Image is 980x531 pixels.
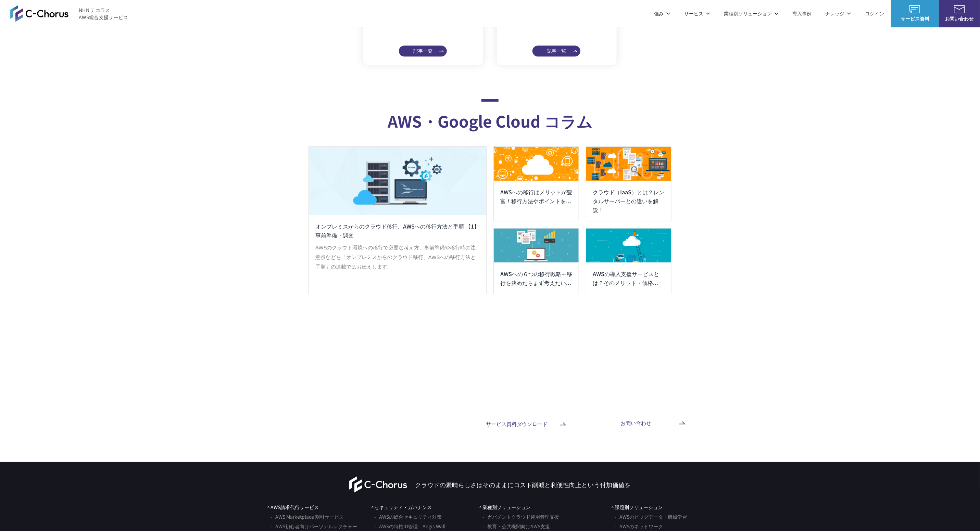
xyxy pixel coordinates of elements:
a: AWSの総合セキュリティ対策 [374,512,442,521]
span: サービス資料 [891,15,939,22]
p: 強み [654,10,670,17]
span: 業種別ソリューション [479,504,530,511]
span: NHN テコラス AWS総合支援サービス [79,7,128,21]
a: AWSの特権ID管理 Aegis Wall [374,521,445,531]
a: 導入事例 [792,10,812,17]
p: ご相談・お見積りはこちら [579,399,692,406]
img: AWS総合支援サービス C-Chorus [10,5,68,22]
p: 業種別ソリューション [724,10,779,17]
a: [PHONE_NUMBER] [288,404,439,423]
img: お問い合わせ [954,5,965,13]
img: AWSへの6つの移行戦略 [494,229,579,262]
a: お問い合わせ [579,412,692,434]
a: クラウド（IaaS）とは？レンタルサーバーとの違いを解説！ クラウド（IaaS）とは？レンタルサーバーとの違いを解説！ [586,146,671,221]
h3: クラウド（IaaS）とは？レンタルサーバーとの違いを解説！ [593,187,665,214]
img: AWS総合支援サービス C-Chorus サービス資料 [909,5,920,13]
a: ログイン [865,10,884,17]
a: AWS総合支援サービス C-Chorus NHN テコラスAWS総合支援サービス [10,5,128,22]
a: セキュリティ・ガバナンス [371,504,432,511]
a: オンプレミスからのクラウド移行、AWSへの移行方法と手順 オンプレミスからのクラウド移行、AWSへの移行方法と手順 【1】事前準備・調査 AWSのクラウド環境への移行で必要な考え方、事前準備や移... [309,146,487,294]
img: クラウド（IaaS）とは？レンタルサーバーとの違いを解説！ [586,147,671,181]
a: AWSの導入支援サービスとは？ AWSの導入支援サービスとは？そのメリット・価格... [586,228,671,294]
h3: オンプレミスからのクラウド移行、AWSへの移行方法と手順 【1】事前準備・調査 [315,222,480,239]
span: お問い合わせ [939,15,980,22]
a: 教育・公共機関向けAWS支援 [482,521,550,531]
p: ナレッジ [825,10,851,17]
p: AWSのクラウド環境への移行で必要な考え方、事前準備や移行時の注意点などを「オンプレミスからのクラウド移行、AWSへの移行方法と手順」の連載ではお伝えします。 [315,243,480,272]
p: クラウドの素晴らしさはそのままにコスト削減と利便性向上という付加価値を [415,480,631,489]
a: AWSのビッグデータ・機械学習 [615,512,687,521]
a: ガバメントクラウド運用管理支援 [482,512,559,521]
a: AWSへの6つの移行戦略 AWSへの６つの移行戦略～移行を決めたらまず考えたい... [493,228,579,294]
h2: AWS・Google Cloud コラム [309,99,671,133]
img: AWSの導入支援サービスとは？ [586,229,671,262]
span: 記事一覧 [532,47,580,54]
h3: AWSへの６つの移行戦略～移行を決めたらまず考えたい... [500,269,572,287]
a: AWS Marketplace 割引サービス [271,512,344,521]
a: AWSのネットワーク [615,521,663,531]
img: オンプレミスからのクラウド移行、AWSへの移行方法と手順 [309,147,486,215]
h3: AWSへの移行はメリットが豊富！移行方法やポイントを... [500,187,572,205]
a: AWS請求代行サービス [267,504,319,511]
a: AWSへの移行はメリットが豊富 AWSへの移行はメリットが豊富！移行方法やポイントを... [493,146,579,221]
span: 記事一覧 [399,47,447,54]
p: サービス [684,10,710,17]
p: サービスの詳細・仕様やコスト比較の参考例など [456,399,577,407]
h3: AWSの導入支援サービスとは？そのメリット・価格... [593,269,665,287]
small: (平日10:00-18:00) [288,423,439,429]
span: 課題別ソリューション [611,504,663,511]
a: AWS初心者向けパーソナルレクチャー [271,521,357,531]
a: サービス資料ダウンロード [460,413,573,435]
img: AWSへの移行はメリットが豊富 [494,147,579,181]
